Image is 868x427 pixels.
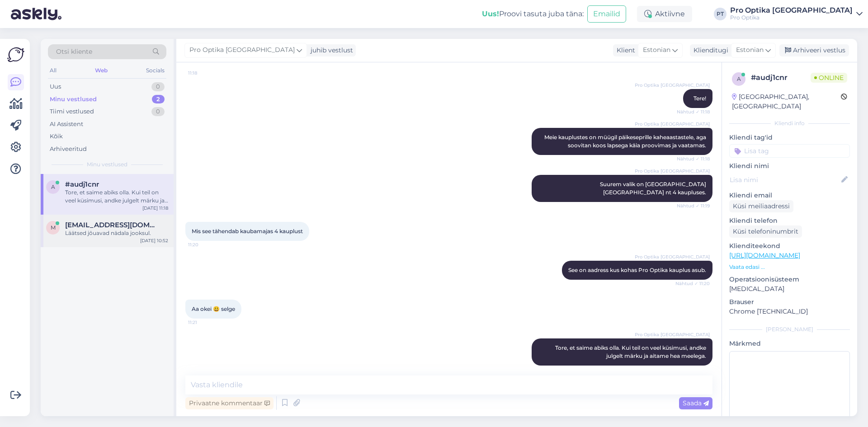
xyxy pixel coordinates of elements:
div: Tore, et saime abiks olla. Kui teil on veel küsimusi, andke julgelt märku ja aitame hea meelega. [65,188,168,205]
span: Otsi kliente [56,47,92,56]
p: Kliendi email [729,191,850,200]
p: Kliendi tag'id [729,133,850,142]
div: Küsi telefoninumbrit [729,225,802,238]
span: Minu vestlused [87,160,127,169]
div: [DATE] 10:52 [140,237,168,244]
span: 11:21 [188,319,222,326]
span: Pro Optika [GEOGRAPHIC_DATA] [635,121,710,127]
div: 2 [152,95,165,104]
img: Askly Logo [7,46,24,63]
div: # audj1cnr [751,72,811,83]
span: Meie kauplustes on müügil päikeseprille kaheaastastele, aga soovitan koos lapsega käia proovimas ... [544,134,708,149]
div: [PERSON_NAME] [729,325,850,333]
span: Suurem valik on [GEOGRAPHIC_DATA] [GEOGRAPHIC_DATA] nt 4 kaupluses. [600,181,708,196]
p: Brauser [729,297,850,307]
div: Kõik [50,132,63,141]
span: Estonian [643,45,670,55]
div: Kliendi info [729,119,850,127]
span: Nähtud ✓ 11:18 [676,155,710,162]
span: Tere! [693,95,706,102]
div: Socials [144,65,166,76]
div: 0 [151,82,165,91]
span: a [737,75,741,82]
span: See on aadress kus kohas Pro Optika kauplus asub. [568,267,706,273]
span: Aa okei 😃 selge [192,305,235,312]
div: Klient [613,46,635,55]
div: Minu vestlused [50,95,97,104]
span: Pro Optika [GEOGRAPHIC_DATA] [635,168,710,174]
span: 11:20 [188,241,222,248]
span: 11:22 [676,366,710,373]
p: [MEDICAL_DATA] [729,284,850,294]
p: Märkmed [729,339,850,348]
span: a [51,183,55,190]
span: Nähtud ✓ 11:19 [676,202,710,209]
div: Tiimi vestlused [50,107,94,116]
div: Klienditugi [690,46,728,55]
span: Pro Optika [GEOGRAPHIC_DATA] [189,45,295,55]
span: Pro Optika [GEOGRAPHIC_DATA] [635,82,710,89]
div: Küsi meiliaadressi [729,200,793,212]
p: Operatsioonisüsteem [729,275,850,284]
a: [URL][DOMAIN_NAME] [729,251,800,259]
div: Arhiveeritud [50,145,87,154]
div: Web [93,65,109,76]
span: Tore, et saime abiks olla. Kui teil on veel küsimusi, andke julgelt märku ja aitame hea meelega. [555,344,708,359]
input: Lisa tag [729,144,850,158]
span: marten.tamm@gmail.com [65,221,159,229]
span: Saada [683,399,709,407]
input: Lisa nimi [730,175,840,185]
div: Aktiivne [637,6,692,22]
p: Vaata edasi ... [729,263,850,271]
button: Emailid [587,5,626,23]
p: Klienditeekond [729,241,850,251]
div: Pro Optika [GEOGRAPHIC_DATA] [730,7,853,14]
p: Chrome [TECHNICAL_ID] [729,307,850,316]
div: All [48,65,58,76]
span: Pro Optika [GEOGRAPHIC_DATA] [635,253,710,260]
span: Pro Optika [GEOGRAPHIC_DATA] [635,331,710,338]
span: Nähtud ✓ 11:20 [675,280,710,287]
span: m [51,224,56,231]
p: Kliendi telefon [729,216,850,225]
span: Nähtud ✓ 11:18 [676,108,710,115]
a: Pro Optika [GEOGRAPHIC_DATA]Pro Optika [730,7,863,21]
span: 11:18 [188,70,222,76]
div: Proovi tasuta juba täna: [482,9,584,19]
div: Privaatne kommentaar [185,397,274,409]
div: Arhiveeri vestlus [779,44,849,56]
span: Mis see tähendab kaubamajas 4 kauplust [192,228,303,235]
span: #audj1cnr [65,180,99,188]
b: Uus! [482,9,499,18]
div: Uus [50,82,61,91]
div: Läätsed jõuavad nädala jooksul. [65,229,168,237]
div: [GEOGRAPHIC_DATA], [GEOGRAPHIC_DATA] [732,92,841,111]
div: Pro Optika [730,14,853,21]
div: [DATE] 11:18 [142,205,168,211]
p: Kliendi nimi [729,161,850,171]
div: juhib vestlust [307,46,353,55]
span: Estonian [736,45,764,55]
div: 0 [151,107,165,116]
div: PT [714,8,726,20]
div: AI Assistent [50,120,83,129]
span: Online [811,73,847,83]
